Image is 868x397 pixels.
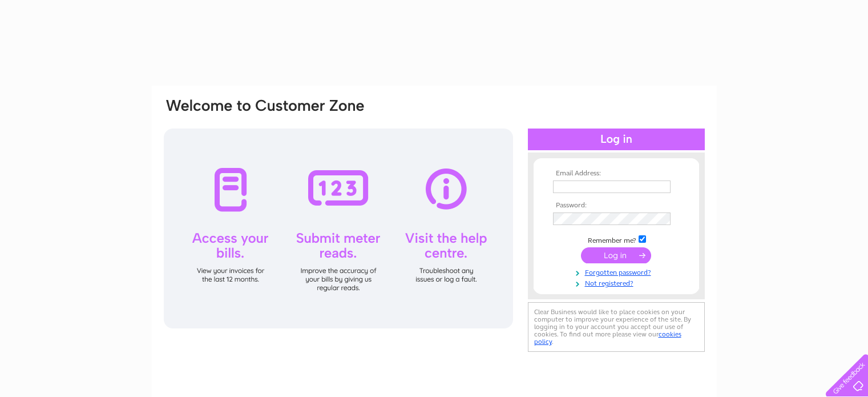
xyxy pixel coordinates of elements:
a: Forgotten password? [553,266,683,277]
th: Email Address: [550,170,683,178]
a: Not registered? [553,277,683,288]
div: Clear Business would like to place cookies on your computer to improve your experience of the sit... [528,302,705,352]
td: Remember me? [550,234,683,245]
a: cookies policy [534,330,681,346]
th: Password: [550,202,683,210]
input: Submit [581,247,651,263]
